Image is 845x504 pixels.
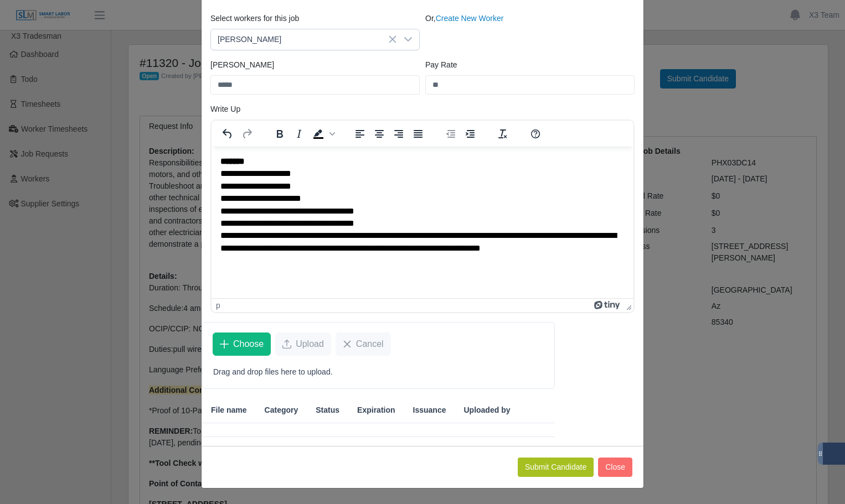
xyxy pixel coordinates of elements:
[233,337,264,351] span: Choose
[425,59,457,71] label: Pay Rate
[216,301,220,310] div: p
[409,126,427,142] button: Justify
[275,332,331,356] button: Upload
[265,404,298,416] span: Category
[357,404,395,416] span: Expiration
[290,126,308,142] button: Italic
[218,126,237,142] button: Undo
[212,147,633,298] iframe: Rich Text Area
[526,126,545,142] button: Help
[238,126,256,142] button: Redo
[211,29,397,50] span: Juan Salcido
[270,126,289,142] button: Bold
[598,458,632,477] button: Close
[441,126,460,142] button: Decrease indent
[296,337,324,351] span: Upload
[622,299,633,312] div: Press the Up and Down arrow keys to resize the editor.
[211,404,247,416] span: File name
[493,126,512,142] button: Clear formatting
[316,404,339,416] span: Status
[594,301,622,310] a: Powered by Tiny
[351,126,369,142] button: Align left
[463,404,510,416] span: Uploaded by
[309,126,337,142] div: Background color Black
[413,404,446,416] span: Issuance
[336,332,391,356] button: Cancel
[422,13,637,50] div: Or,
[370,126,389,142] button: Align center
[213,332,271,356] button: Choose
[213,366,544,378] p: Drag and drop files here to upload.
[356,337,384,351] span: Cancel
[461,126,480,142] button: Increase indent
[210,59,274,71] label: [PERSON_NAME]
[518,458,594,477] button: Submit Candidate
[210,103,240,115] label: Write Up
[389,126,408,142] button: Align right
